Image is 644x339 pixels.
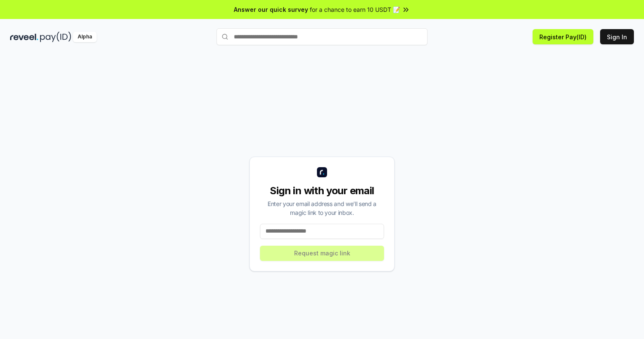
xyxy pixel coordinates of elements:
div: Enter your email address and we’ll send a magic link to your inbox. [260,199,384,217]
span: Answer our quick survey [234,5,308,14]
button: Register Pay(ID) [533,29,593,44]
img: pay_id [40,32,71,42]
div: Alpha [73,32,97,42]
div: Sign in with your email [260,184,384,198]
img: logo_small [317,167,327,177]
img: reveel_dark [10,32,38,42]
button: Sign In [600,29,634,44]
span: for a chance to earn 10 USDT 📝 [310,5,400,14]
